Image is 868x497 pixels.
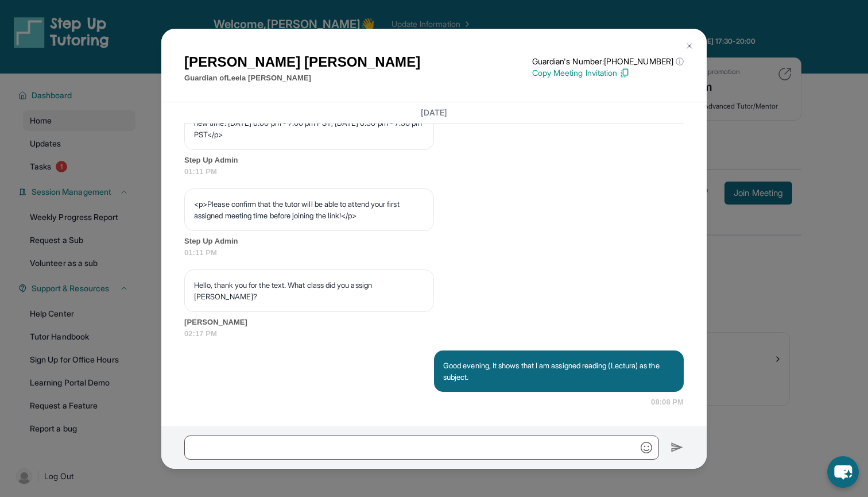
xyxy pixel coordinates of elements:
p: <p>Please confirm that the tutor will be able to attend your first assigned meeting time before j... [194,198,424,221]
span: 02:17 PM [184,328,684,340]
span: [PERSON_NAME] [184,317,684,328]
span: ⓘ [676,56,684,67]
p: Copy Meeting Invitation [532,67,684,79]
p: Guardian's Number: [PHONE_NUMBER] [532,56,684,67]
h3: [DATE] [184,107,684,118]
img: Emoji [641,442,652,453]
img: Send icon [671,441,684,454]
h1: [PERSON_NAME] [PERSON_NAME] [184,52,420,72]
img: Copy Icon [619,68,630,78]
span: 08:08 PM [651,396,684,408]
p: Guardian of Leela [PERSON_NAME] [184,72,420,84]
img: Close Icon [685,41,694,51]
p: Good evening, It shows that I am assigned reading (Lectura) as the subject. [443,360,675,383]
span: 01:11 PM [184,166,684,178]
button: chat-button [827,456,859,488]
p: Hello, thank you for the text. What class did you assign [PERSON_NAME]? [194,279,424,302]
span: 01:11 PM [184,247,684,259]
span: Step Up Admin [184,236,684,247]
span: Step Up Admin [184,155,684,166]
